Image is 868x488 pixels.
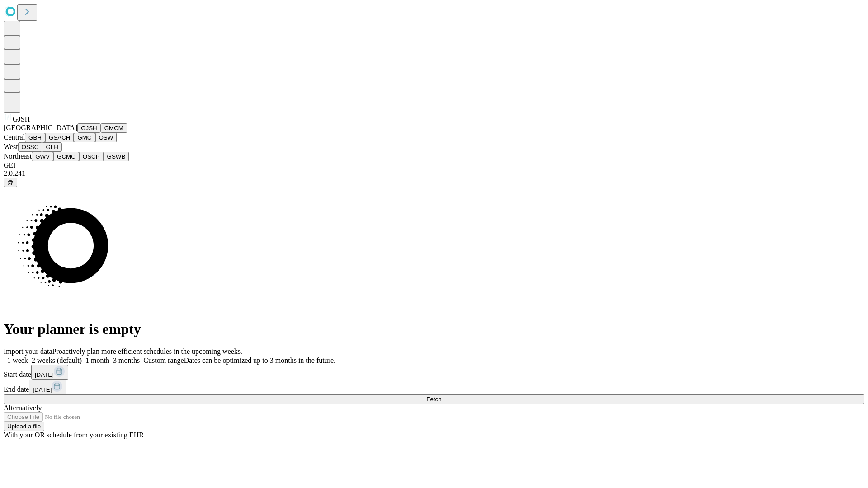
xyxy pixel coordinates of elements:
[52,347,242,355] span: Proactively plan more efficient schedules in the upcoming weeks.
[426,396,441,403] span: Fetch
[4,394,864,404] button: Fetch
[33,386,52,393] span: [DATE]
[4,169,864,178] div: 2.0.241
[4,161,864,169] div: GEI
[4,404,42,412] span: Alternatively
[35,371,54,378] span: [DATE]
[29,380,66,394] button: [DATE]
[4,365,864,380] div: Start date
[77,123,101,133] button: GJSH
[4,152,32,160] span: Northeast
[32,357,82,364] span: 2 weeks (default)
[74,133,95,142] button: GMC
[18,142,42,152] button: OSSC
[42,142,61,152] button: GLH
[79,152,104,161] button: OSCP
[184,357,335,364] span: Dates can be optimized up to 3 months in the future.
[4,347,52,355] span: Import your data
[4,178,17,187] button: @
[53,152,79,161] button: GCMC
[95,133,117,142] button: OSW
[104,152,129,161] button: GSWB
[4,143,18,150] span: West
[32,152,53,161] button: GWV
[7,179,14,186] span: @
[25,133,45,142] button: GBH
[31,365,68,380] button: [DATE]
[143,357,184,364] span: Custom range
[101,123,127,133] button: GMCM
[13,115,30,123] span: GJSH
[4,321,864,338] h1: Your planner is empty
[85,357,109,364] span: 1 month
[4,124,77,131] span: [GEOGRAPHIC_DATA]
[4,431,144,439] span: With your OR schedule from your existing EHR
[45,133,74,142] button: GSACH
[4,133,25,141] span: Central
[113,357,140,364] span: 3 months
[4,422,44,431] button: Upload a file
[7,357,28,364] span: 1 week
[4,380,864,394] div: End date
